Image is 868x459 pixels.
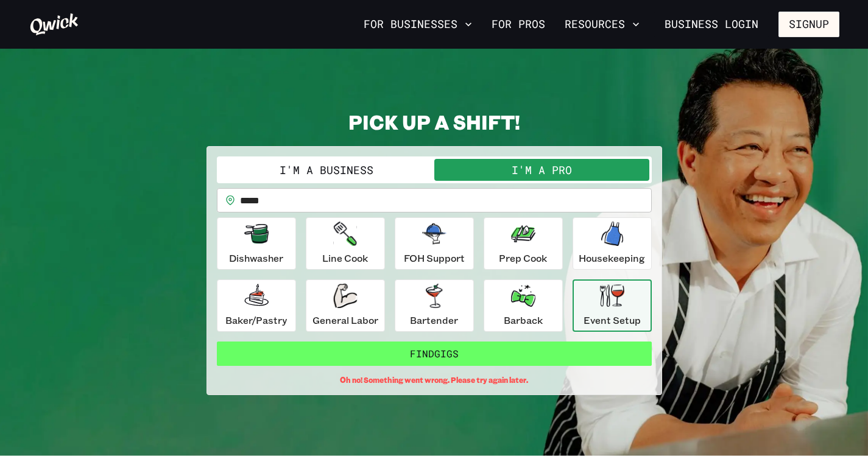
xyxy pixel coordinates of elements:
[484,279,563,332] button: Barback
[306,217,385,270] button: Line Cook
[573,217,652,270] button: Housekeeping
[487,14,550,35] a: For Pros
[306,279,385,332] button: General Labor
[434,159,649,181] button: I'm a Pro
[217,217,296,270] button: Dishwasher
[504,313,543,328] p: Barback
[499,251,547,265] p: Prep Cook
[573,279,652,332] button: Event Setup
[225,313,287,328] p: Baker/Pastry
[579,251,645,265] p: Housekeeping
[340,376,528,385] span: Oh no! Something went wrong. Please try again later.
[654,12,769,37] a: Business Login
[312,313,378,328] p: General Labor
[217,279,296,332] button: Baker/Pastry
[219,159,434,181] button: I'm a Business
[217,342,652,366] button: FindGigs
[410,313,458,328] p: Bartender
[778,12,839,37] button: Signup
[206,110,662,134] h2: PICK UP A SHIFT!
[484,217,563,270] button: Prep Cook
[395,279,474,332] button: Bartender
[395,217,474,270] button: FOH Support
[584,313,641,328] p: Event Setup
[560,14,644,35] button: Resources
[322,251,368,265] p: Line Cook
[404,251,465,265] p: FOH Support
[229,251,283,265] p: Dishwasher
[359,14,477,35] button: For Businesses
